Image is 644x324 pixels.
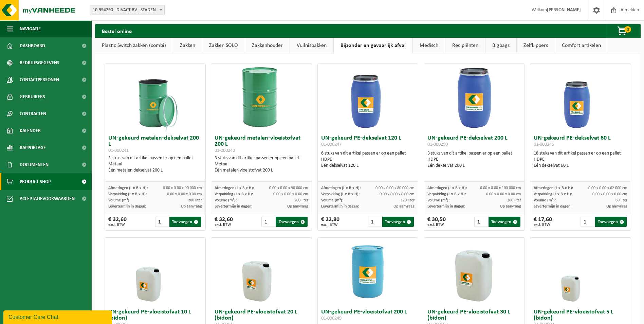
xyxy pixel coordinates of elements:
[375,186,415,190] span: 0.00 x 0.00 x 80.000 cm
[20,139,46,156] span: Rapportage
[321,316,342,321] span: 01-000249
[20,54,59,71] span: Bedrijfsgegevens
[534,135,627,149] h3: UN-gekeurd PE-dekselvat 60 L
[321,192,360,196] span: Verpakking (L x B x H):
[334,64,402,132] img: 01-000247
[321,198,343,202] span: Volume (m³):
[20,173,51,190] span: Product Shop
[445,38,485,53] a: Recipiënten
[474,217,488,227] input: 1
[427,142,448,147] span: 01-000250
[108,155,202,174] div: 3 stuks van dit artikel passen er op een pallet
[294,198,308,202] span: 200 liter
[588,186,627,190] span: 0.00 x 0.00 x 62.000 cm
[592,192,627,196] span: 0.00 x 0.00 x 0.00 cm
[427,157,521,163] div: HDPE
[3,309,113,324] iframe: chat widget
[215,186,254,190] span: Afmetingen (L x B x H):
[334,38,412,53] a: Bijzonder en gevaarlijk afval
[534,150,627,169] div: 18 stuks van dit artikel passen er op een pallet
[321,309,415,323] h3: UN-gekeurd PE-vloeistofvat 200 L
[20,88,45,105] span: Gebruikers
[440,238,508,306] img: 01-000592
[321,163,415,169] div: Één dekselvat 120 L
[517,38,555,53] a: Zelfkippers
[534,157,627,163] div: HDPE
[290,38,333,53] a: Vuilnisbakken
[108,192,147,196] span: Verpakking (L x B x H):
[215,198,237,202] span: Volume (m³):
[121,64,189,132] img: 01-000241
[215,217,233,227] div: € 32,60
[108,198,130,202] span: Volume (m³):
[321,157,415,163] div: HDPE
[606,204,627,209] span: Op aanvraag
[321,142,342,147] span: 01-000247
[215,167,308,174] div: Één metalen vloeistofvat 200 L
[20,122,41,139] span: Kalender
[215,135,308,154] h3: UN-gekeurd metalen-vloeistofvat 200 L
[20,105,46,122] span: Contracten
[273,192,308,196] span: 0.00 x 0.00 x 0.00 cm
[108,186,148,190] span: Afmetingen (L x B x H):
[393,204,415,209] span: Op aanvraag
[606,24,640,38] button: 0
[202,38,245,53] a: Zakken SOLO
[276,217,307,227] button: Toevoegen
[547,7,581,13] strong: [PERSON_NAME]
[181,204,202,209] span: Op aanvraag
[427,223,446,227] span: excl. BTW
[20,71,59,88] span: Contactpersonen
[427,150,521,169] div: 3 stuks van dit artikel passen er op een pallet
[215,155,308,174] div: 3 stuks van dit artikel passen er op een pallet
[20,156,49,173] span: Documenten
[555,38,608,53] a: Comfort artikelen
[534,198,556,202] span: Volume (m³):
[368,217,381,227] input: 1
[321,135,415,149] h3: UN-gekeurd PE-dekselvat 120 L
[108,161,202,167] div: Metaal
[534,223,552,227] span: excl. BTW
[20,20,41,37] span: Navigatie
[173,38,202,53] a: Zakken
[382,217,414,227] button: Toevoegen
[155,217,169,227] input: 1
[321,150,415,169] div: 6 stuks van dit artikel passen er op een pallet
[624,26,631,33] span: 0
[95,24,139,37] h2: Bestel online
[427,217,446,227] div: € 30,50
[427,198,449,202] span: Volume (m³):
[169,217,201,227] button: Toevoegen
[581,217,594,227] input: 1
[245,38,290,53] a: Zakkenhouder
[321,186,361,190] span: Afmetingen (L x B x H):
[95,38,173,53] a: Plastic Switch zakken (combi)
[90,5,164,15] span: 10-994290 - DIVACT BV - STADEN
[427,135,521,149] h3: UN-gekeurd PE-dekselvat 200 L
[615,198,627,202] span: 60 liter
[380,192,415,196] span: 0.00 x 0.00 x 0.00 cm
[534,217,552,227] div: € 17,60
[489,217,520,227] button: Toevoegen
[334,238,402,306] img: 01-000249
[20,37,45,54] span: Dashboard
[480,186,521,190] span: 0.00 x 0.00 x 100.000 cm
[427,186,467,190] span: Afmetingen (L x B x H):
[485,38,516,53] a: Bigbags
[321,204,359,209] span: Levertermijn in dagen:
[500,204,521,209] span: Op aanvraag
[215,148,235,153] span: 01-000240
[269,186,308,190] span: 0.00 x 0.00 x 90.000 cm
[215,192,253,196] span: Verpakking (L x B x H):
[547,64,614,132] img: 01-000245
[227,64,295,132] img: 01-000240
[261,217,275,227] input: 1
[507,198,521,202] span: 200 liter
[108,217,127,227] div: € 32,60
[90,5,165,15] span: 10-994290 - DIVACT BV - STADEN
[227,238,295,306] img: 01-000611
[595,217,627,227] button: Toevoegen
[427,204,465,209] span: Levertermijn in dagen:
[547,238,614,306] img: 01-999902
[427,192,466,196] span: Verpakking (L x B x H):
